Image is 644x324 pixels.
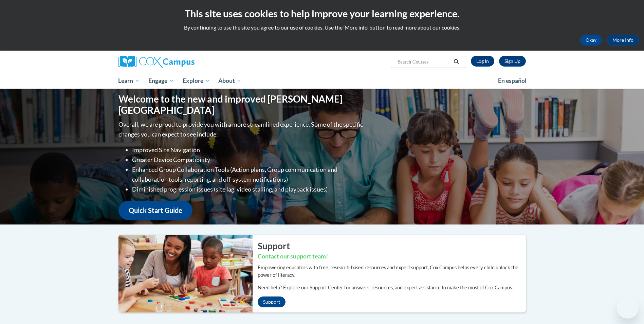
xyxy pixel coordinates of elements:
[132,155,365,165] li: Greater Device Compatibility
[118,56,247,68] a: Cox Campus
[617,297,639,319] iframe: Button to launch messaging window
[397,58,451,66] input: Search Courses
[183,77,210,85] span: Explore
[499,56,526,67] a: Register
[5,7,639,20] h2: This site uses cookies to help improve your learning experience.
[114,73,144,89] a: Learn
[144,73,178,89] a: Engage
[132,165,365,184] li: Enhanced Group Collaboration Tools (Action plans, Group communication and collaboration tools, re...
[471,56,494,67] a: Log In
[118,93,365,116] h1: Welcome to the new and improved [PERSON_NAME][GEOGRAPHIC_DATA]
[494,74,531,88] a: En español
[218,77,241,85] span: About
[178,73,214,89] a: Explore
[498,77,527,84] span: En español
[118,120,365,139] p: Overall, we are proud to provide you with a more streamlined experience. Some of the specific cha...
[258,240,526,252] h2: Support
[132,145,365,155] li: Improved Site Navigation
[132,184,365,194] li: Diminished progression issues (site lag, video stalling, and playback issues)
[118,56,195,68] img: Cox Campus
[148,77,174,85] span: Engage
[108,73,536,89] div: Main menu
[258,284,526,291] p: Need help? Explore our Support Center for answers, resources, and expert assistance to make the m...
[258,296,286,307] a: Support
[451,58,461,66] button: Search
[258,252,526,261] h3: Contact our support team!
[118,77,140,85] span: Learn
[113,235,253,312] img: ...
[580,35,602,46] button: Okay
[607,35,639,46] a: More Info
[5,24,639,31] p: By continuing to use the site you agree to our use of cookies. Use the ‘More info’ button to read...
[118,201,192,220] a: Quick Start Guide
[214,73,246,89] a: About
[258,264,526,279] p: Empowering educators with free, research-based resources and expert support, Cox Campus helps eve...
